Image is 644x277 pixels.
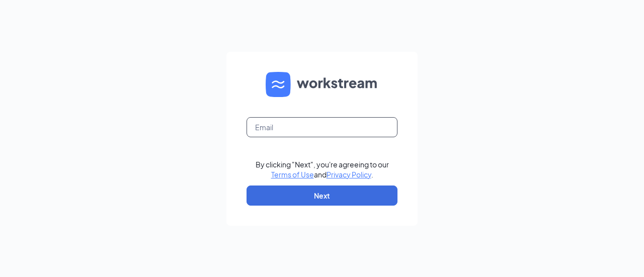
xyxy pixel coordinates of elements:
[271,170,314,179] a: Terms of Use
[256,159,389,179] div: By clicking "Next", you're agreeing to our and .
[327,170,371,179] a: Privacy Policy
[247,186,397,206] button: Next
[266,72,378,97] img: WS logo and Workstream text
[247,117,397,137] input: Email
